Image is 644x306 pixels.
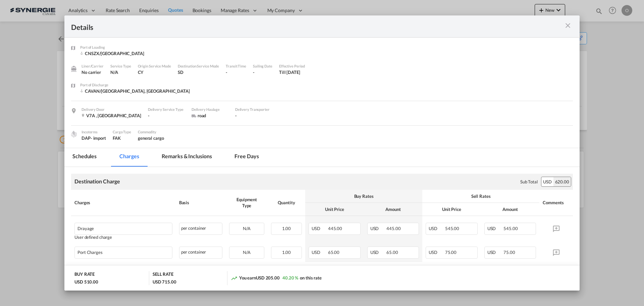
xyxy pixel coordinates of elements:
div: V7A , Canada [82,113,141,119]
div: SELL RATE [153,271,173,279]
div: - import [91,135,106,141]
div: CY [138,69,171,75]
span: USD [312,250,327,255]
span: 65.00 [328,250,340,255]
div: DAP [82,135,106,141]
div: Basis [179,200,223,206]
div: Port Charges [77,247,146,255]
span: USD [312,226,327,231]
span: USD [370,250,386,255]
div: Incoterms [82,129,106,135]
div: FAK [113,135,131,141]
span: USD [370,226,386,231]
div: Sailing Date [253,63,272,69]
span: 1.00 [282,226,291,231]
div: Delivery Door [82,106,141,113]
span: 75.00 [503,250,515,255]
span: 65.00 [386,250,398,255]
md-tab-item: Remarks & Inclusions [154,148,220,167]
div: - [235,113,272,119]
div: Transit Time [226,63,246,69]
span: 40.20 % [282,275,298,280]
md-tab-item: Schedules [64,148,105,167]
div: - [148,113,185,119]
div: Cargo Type [113,129,131,135]
span: 445.00 [328,226,342,231]
span: USD [429,226,444,231]
md-pagination-wrapper: Use the left and right arrow keys to navigate between tabs [64,148,274,167]
span: USD [487,250,503,255]
span: USD [429,250,444,255]
span: 75.00 [445,250,457,255]
div: Destination Charge [74,178,120,185]
div: CAVAN/Vancouver, BC [80,88,190,94]
div: road [192,113,228,119]
div: Origin Service Mode [138,63,171,69]
div: Sell Rates [426,193,536,199]
th: Amount [364,203,423,216]
div: BUY RATE [74,271,95,279]
div: You earn on this rate [231,275,322,282]
div: Till 13 Sep 2025 [279,69,300,75]
span: USD [487,226,503,231]
img: cargo.png [70,130,77,138]
div: per container [179,247,223,259]
div: USD [541,177,553,186]
div: Buy Rates [309,193,419,199]
div: USD 510.00 [74,279,98,285]
div: SD [178,69,219,75]
div: USD 715.00 [153,279,176,285]
md-icon: icon-close m-3 fg-AAA8AD cursor [564,21,572,30]
div: Effective Period [279,63,305,69]
div: CNSZX/Shenzhen [80,50,144,56]
div: 620.00 [553,177,571,186]
div: Charges [74,200,172,206]
div: Port of Loading [80,44,144,50]
th: Unit Price [305,203,364,216]
th: Amount [481,203,540,216]
div: Delivery Haulage [192,106,228,113]
div: Drayage [77,223,146,231]
div: Details [71,22,523,31]
th: Unit Price [422,203,481,216]
md-tab-item: Free days [226,148,267,167]
div: User defined charge [74,235,172,240]
div: Quantity [271,200,302,206]
div: - [226,69,246,75]
span: N/A [110,70,118,75]
div: Sub Total [520,179,538,185]
span: N/A [243,250,251,255]
div: Equipment Type [229,196,264,209]
span: 1.00 [282,250,291,255]
div: Delivery Service Type [148,106,185,113]
span: general cargo [138,135,164,141]
div: Delivery Transporter [235,106,272,113]
md-dialog: Port of Loading ... [64,15,580,291]
div: No carrier [82,69,104,75]
span: 545.00 [503,226,518,231]
span: USD 205.00 [256,275,280,280]
div: Liner/Carrier [82,63,104,69]
md-icon: icon-trending-up [231,275,237,281]
div: Service Type [110,63,131,69]
div: Destination Service Mode [178,63,219,69]
div: Port of Discharge [80,82,190,88]
span: 545.00 [445,226,459,231]
th: Comments [539,190,573,216]
div: - [253,69,272,75]
md-tab-item: Charges [111,148,147,167]
span: 445.00 [386,226,400,231]
div: Commodity [138,129,164,135]
span: N/A [243,226,251,231]
div: per container [179,223,223,235]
